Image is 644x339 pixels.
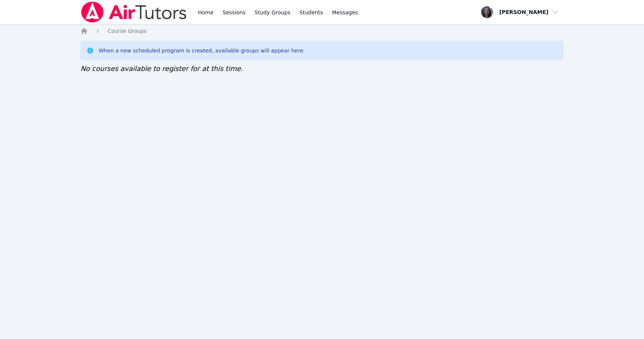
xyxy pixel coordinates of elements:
span: No courses available to register for at this time. [80,65,243,72]
nav: Breadcrumb [80,27,563,35]
a: Course Groups [108,27,146,35]
span: Course Groups [108,28,146,34]
div: When a new scheduled program is created, available groups will appear here. [98,47,305,54]
span: Messages [332,9,358,16]
img: Air Tutors [80,2,187,23]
